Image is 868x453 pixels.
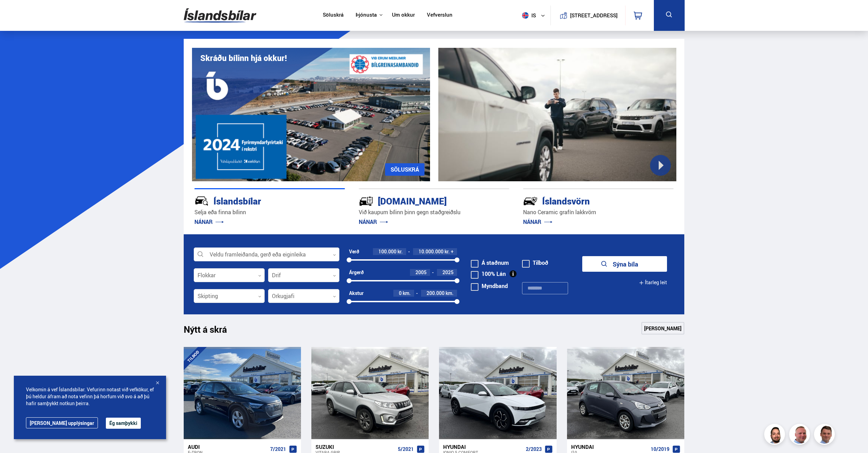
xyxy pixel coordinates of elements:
h1: Nýtt á skrá [184,324,239,339]
img: svg+xml;base64,PHN2ZyB4bWxucz0iaHR0cDovL3d3dy53My5vcmcvMjAwMC9zdmciIHdpZHRoPSI1MTIiIGhlaWdodD0iNT... [522,12,529,19]
a: NÁNAR [523,218,552,226]
span: 10/2019 [651,446,669,452]
span: is [519,12,537,19]
a: NÁNAR [194,218,224,226]
button: is [519,5,550,26]
img: G0Ugv5HjCgRt.svg [184,4,256,27]
a: Um okkur [392,12,415,19]
span: 2005 [415,269,427,276]
p: Nano Ceramic grafín lakkvörn [523,208,674,216]
div: [DOMAIN_NAME] [359,194,485,207]
span: 100.000 [378,248,396,255]
div: Hyundai [443,444,523,450]
button: Sýna bíla [582,256,667,272]
button: Þjónusta [356,12,377,18]
div: Audi [188,444,267,450]
label: Tilboð [522,260,548,265]
span: km. [446,290,454,296]
div: Suzuki [316,444,395,450]
button: Ítarleg leit [639,275,667,290]
button: Ég samþykki [106,418,141,429]
label: Á staðnum [471,260,509,265]
span: 2025 [442,269,454,276]
span: Velkomin á vef Íslandsbílar. Vefurinn notast við vefkökur, ef þú heldur áfram að nota vefinn þá h... [26,386,154,407]
span: 2/2023 [526,446,542,452]
span: 10.000.000 [419,248,444,255]
span: + [451,249,454,254]
span: 5/2021 [398,446,414,452]
div: Akstur [349,290,364,296]
span: 200.000 [427,290,445,296]
img: JRvxyua_JYH6wB4c.svg [194,194,209,208]
img: eKx6w-_Home_640_.png [192,48,430,181]
img: FbJEzSuNWCJXmdc-.webp [815,425,836,446]
a: [PERSON_NAME] upplýsingar [26,417,98,428]
p: Selja eða finna bílinn [194,208,345,216]
a: SÖLUSKRÁ [385,163,424,176]
a: Söluskrá [323,12,344,19]
div: Íslandsbílar [194,194,320,207]
span: 7/2021 [270,446,286,452]
div: Íslandsvörn [523,194,649,207]
span: kr. [445,249,450,254]
label: 100% Lán [471,271,506,277]
span: 0 [399,290,402,296]
div: Árgerð [349,270,364,275]
img: nhp88E3Fdnt1Opn2.png [765,425,786,446]
div: Verð [349,249,359,254]
h1: Skráðu bílinn hjá okkur! [200,53,287,63]
div: Hyundai [571,444,648,450]
img: -Svtn6bYgwAsiwNX.svg [523,194,538,208]
span: kr. [398,249,403,254]
a: NÁNAR [359,218,388,226]
a: Vefverslun [427,12,453,19]
a: [PERSON_NAME] [641,322,684,334]
button: [STREET_ADDRESS] [573,12,615,18]
label: Myndband [471,283,508,289]
img: siFngHWaQ9KaOqBr.png [790,425,811,446]
span: km. [403,290,411,296]
img: tr5P-W3DuiFaO7aO.svg [359,194,373,208]
p: Við kaupum bílinn þinn gegn staðgreiðslu [359,208,509,216]
a: [STREET_ADDRESS] [554,6,621,25]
